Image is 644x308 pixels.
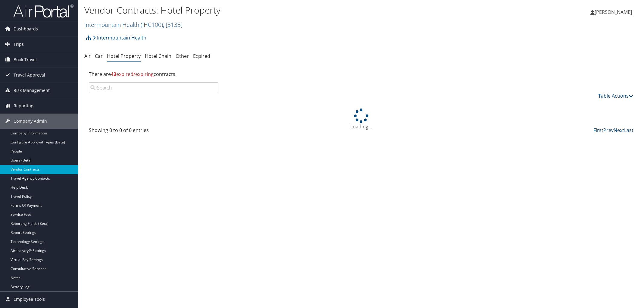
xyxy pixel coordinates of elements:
span: ( IHC100 ) [141,20,163,29]
span: , [ 3133 ] [163,20,183,29]
a: Expired [193,53,210,59]
div: Loading... [84,108,638,130]
div: There are contracts. [84,66,638,82]
span: Trips [14,37,24,52]
img: airportal-logo.png [13,4,73,18]
span: Travel Approval [14,68,45,83]
span: expired/expiring [111,71,154,77]
a: [PERSON_NAME] [590,3,638,21]
span: Dashboards [14,21,38,36]
span: Company Admin [14,114,47,129]
input: Search [89,82,218,93]
a: Intermountain Health [93,32,146,44]
a: Next [614,127,624,134]
a: Hotel Chain [145,53,171,59]
a: Car [95,53,103,59]
a: Hotel Property [107,53,141,59]
span: Risk Management [14,83,50,98]
a: Air [84,53,91,59]
h1: Vendor Contracts: Hotel Property [84,4,453,17]
span: [PERSON_NAME] [595,9,632,15]
a: Other [176,53,189,59]
a: Intermountain Health [84,20,183,29]
a: Table Actions [598,93,633,99]
span: Reporting [14,98,33,113]
a: Prev [603,127,614,134]
span: Employee Tools [14,292,45,307]
a: Last [624,127,633,134]
span: Book Travel [14,52,37,67]
div: Showing 0 to 0 of 0 entries [89,127,218,137]
strong: 43 [111,71,116,77]
a: First [593,127,603,134]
